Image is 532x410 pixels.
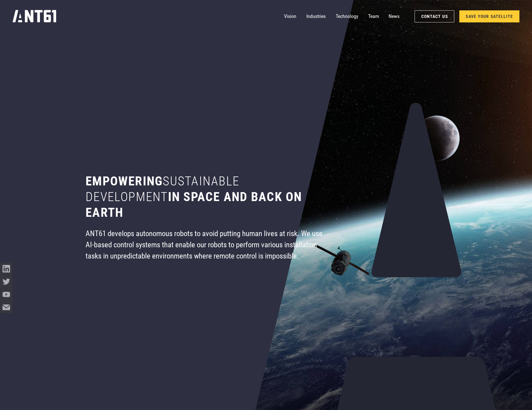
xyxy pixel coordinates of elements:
a: Contact Us [415,10,454,22]
h1: Empowering in space and back on earth [86,173,327,220]
div: ANT61 develops autonomous robots to avoid putting human lives at risk. We use AI-based control sy... [86,228,327,262]
a: Technology [336,10,358,23]
span: sustainable development [86,174,239,204]
a: home [13,8,57,25]
a: Vision [284,10,296,23]
a: News [389,10,399,23]
a: Team [368,10,379,23]
a: SAVE YOUR SATELLITE [459,10,519,22]
a: Industries [306,10,326,23]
